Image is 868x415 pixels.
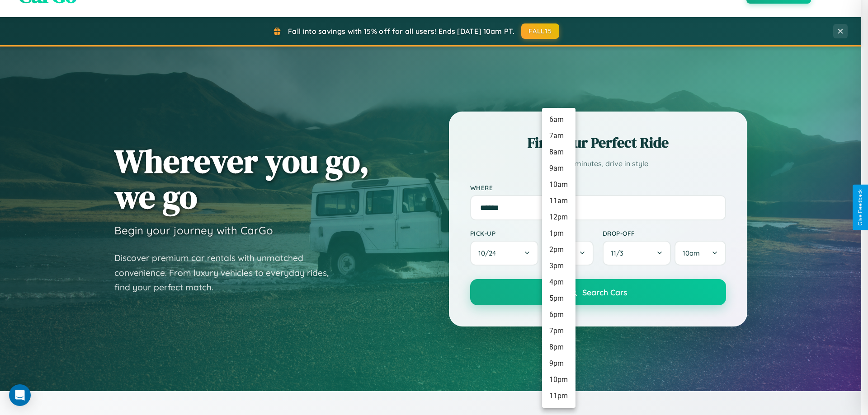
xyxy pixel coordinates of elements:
[542,144,576,160] li: 8am
[857,189,863,226] div: Give Feedback
[542,274,576,290] li: 4pm
[542,339,576,355] li: 8pm
[542,193,576,209] li: 11am
[542,209,576,225] li: 12pm
[542,242,576,258] li: 2pm
[542,323,576,339] li: 7pm
[542,128,576,144] li: 7am
[542,112,576,128] li: 6am
[542,258,576,274] li: 3pm
[542,372,576,388] li: 10pm
[542,355,576,372] li: 9pm
[9,384,31,406] div: Open Intercom Messenger
[542,307,576,323] li: 6pm
[542,160,576,177] li: 9am
[542,177,576,193] li: 10am
[542,225,576,242] li: 1pm
[542,290,576,307] li: 5pm
[542,388,576,404] li: 11pm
